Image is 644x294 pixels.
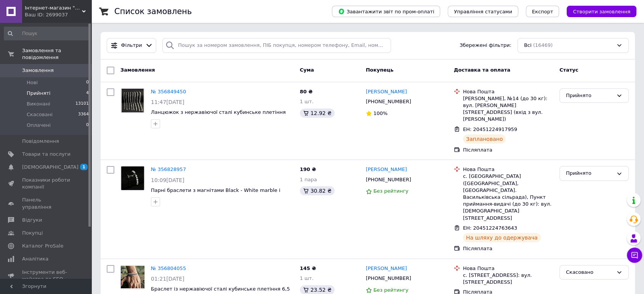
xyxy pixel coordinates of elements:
[300,67,314,73] span: Cума
[86,79,89,86] span: 0
[454,67,510,73] span: Доставка та оплата
[78,111,89,118] span: 3364
[22,164,78,171] span: [DEMOGRAPHIC_DATA]
[22,256,48,262] span: Аналітика
[463,265,553,272] div: Нова Пошта
[524,42,532,49] span: Всі
[366,265,407,272] a: [PERSON_NAME]
[526,6,559,17] button: Експорт
[373,287,409,293] span: Без рейтингу
[22,243,63,249] span: Каталог ProSale
[300,177,317,182] span: 1 пара
[463,126,517,132] span: ЕН: 20451224917959
[120,88,145,113] a: Фото товару
[27,111,53,118] span: Скасовані
[463,95,553,123] div: [PERSON_NAME], №14 (до 30 кг): вул. [PERSON_NAME][STREET_ADDRESS] (вхід з вул. [PERSON_NAME])
[121,42,142,49] span: Фільтри
[300,166,316,172] span: 190 ₴
[300,109,335,118] div: 12.92 ₴
[27,122,51,129] span: Оплачені
[532,9,553,14] span: Експорт
[4,27,90,40] input: Пошук
[533,42,553,48] span: (16469)
[463,173,553,221] div: с. [GEOGRAPHIC_DATA] ([GEOGRAPHIC_DATA], [GEOGRAPHIC_DATA]. Васильківська сільрада), Пункт прийма...
[120,67,155,73] span: Замовлення
[151,99,184,105] span: 11:47[DATE]
[22,67,54,74] span: Замовлення
[463,88,553,95] div: Нова Пошта
[566,92,613,100] div: Прийнято
[332,6,440,17] button: Завантажити звіт по пром-оплаті
[86,90,89,97] span: 4
[151,187,280,193] a: Парні браслети з магнітами Black - White marble і
[151,166,186,172] a: № 356828957
[22,138,59,145] span: Повідомлення
[463,233,541,242] div: На шляху до одержувача
[25,11,91,18] div: Ваш ID: 2699037
[559,8,636,14] a: Створити замовлення
[25,5,82,11] span: Інтернет-магазин "Trivia"
[463,134,506,144] div: Заплановано
[300,99,314,104] span: 1 шт.
[448,6,518,17] button: Управління статусами
[75,101,89,107] span: 13101
[151,89,186,94] a: № 356849450
[454,9,512,14] span: Управління статусами
[22,269,70,283] span: Інструменти веб-майстра та SEO
[627,248,642,263] button: Чат з покупцем
[151,109,286,115] a: Ланцюжок з нержавіючої сталі кубинське плетіння
[86,122,89,129] span: 0
[80,164,88,170] span: 1
[22,230,43,236] span: Покупці
[22,217,42,224] span: Відгуки
[300,265,316,271] span: 145 ₴
[566,268,613,276] div: Скасовано
[366,166,407,173] a: [PERSON_NAME]
[463,225,517,231] span: ЕН: 20451224763643
[151,276,184,282] span: 01:21[DATE]
[460,42,511,49] span: Збережені фільтри:
[566,169,613,177] div: Прийнято
[151,177,184,183] span: 10:09[DATE]
[114,7,192,16] h1: Список замовлень
[27,79,38,86] span: Нові
[573,9,630,14] span: Створити замовлення
[364,97,413,107] div: [PHONE_NUMBER]
[22,47,91,61] span: Замовлення та повідомлення
[463,147,553,153] div: Післяплата
[373,188,409,194] span: Без рейтингу
[559,67,578,73] span: Статус
[364,175,413,185] div: [PHONE_NUMBER]
[364,273,413,283] div: [PHONE_NUMBER]
[300,186,335,195] div: 30.82 ₴
[463,245,553,252] div: Післяплата
[151,265,186,271] a: № 356804055
[373,110,388,116] span: 100%
[300,275,314,281] span: 1 шт.
[121,166,144,190] img: Фото товару
[300,89,313,94] span: 80 ₴
[366,88,407,96] a: [PERSON_NAME]
[22,151,70,158] span: Товари та послуги
[120,265,145,289] a: Фото товару
[121,266,144,288] img: Фото товару
[567,6,636,17] button: Створити замовлення
[366,67,394,73] span: Покупець
[463,272,553,286] div: с. [STREET_ADDRESS]: вул. [STREET_ADDRESS]
[120,166,145,190] a: Фото товару
[122,89,144,112] img: Фото товару
[22,197,70,210] span: Панель управління
[22,177,70,190] span: Показники роботи компанії
[27,101,50,107] span: Виконані
[463,166,553,173] div: Нова Пошта
[338,8,434,15] span: Завантажити звіт по пром-оплаті
[27,90,50,97] span: Прийняті
[162,38,391,53] input: Пошук за номером замовлення, ПІБ покупця, номером телефону, Email, номером накладної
